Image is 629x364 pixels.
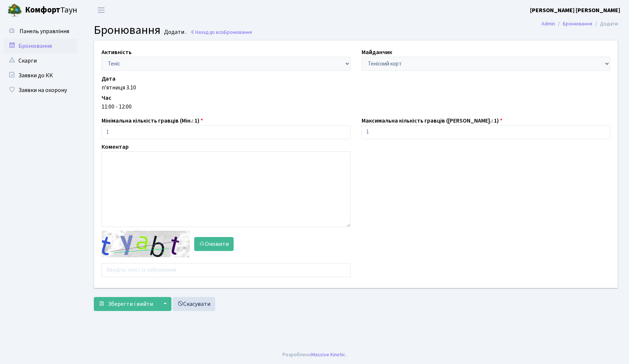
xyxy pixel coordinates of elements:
label: Максимальна кількість гравців ([PERSON_NAME].: 1) [362,116,502,125]
span: Бронювання [224,29,252,36]
label: Мінімальна кількість гравців (Мін.: 1) [102,116,203,125]
span: Бронювання [94,22,160,39]
a: Бронювання [4,39,77,53]
b: Комфорт [25,4,60,16]
a: Скарги [4,53,77,68]
div: Розроблено . [282,351,347,359]
input: Введіть текст із зображення [102,263,351,277]
span: Зберегти і вийти [108,300,153,308]
label: Час [102,93,111,102]
nav: breadcrumb [530,16,629,32]
a: Скасувати [173,297,215,311]
img: logo.png [7,3,22,18]
a: Назад до всіхБронювання [190,29,252,36]
li: Додати [592,20,618,28]
label: Майданчик [362,48,392,57]
a: Панель управління [4,24,77,39]
button: Оновити [194,237,234,251]
img: default [102,231,190,257]
b: [PERSON_NAME] [PERSON_NAME] [530,6,620,14]
a: Заявки до КК [4,68,77,83]
small: Додати . [163,29,186,36]
a: [PERSON_NAME] [PERSON_NAME] [530,6,620,15]
label: Коментар [102,142,129,151]
button: Переключити навігацію [92,4,110,16]
a: Admin [541,20,555,28]
label: Активність [102,48,132,57]
div: 11:00 - 12:00 [102,102,610,111]
label: Дата [102,74,116,83]
span: Таун [25,4,77,17]
a: Бронювання [563,20,592,28]
a: Заявки на охорону [4,83,77,98]
button: Зберегти і вийти [94,297,158,311]
div: п’ятниця 3.10 [102,83,610,92]
a: Massive Kinetic [311,351,345,358]
span: Панель управління [19,27,69,35]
